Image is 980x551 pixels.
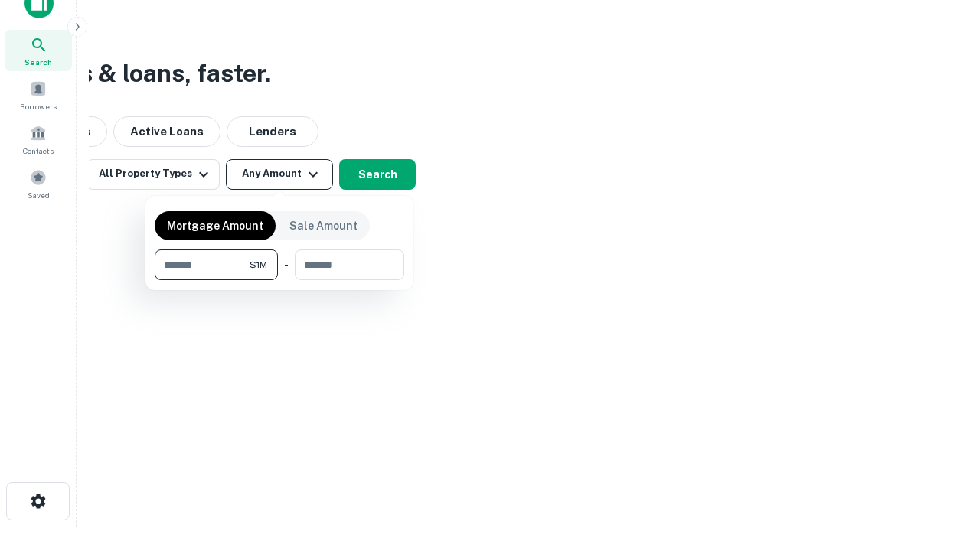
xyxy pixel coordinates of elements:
[289,217,358,234] p: Sale Amount
[250,258,267,272] span: $1M
[903,429,980,502] iframe: Chat Widget
[167,217,263,234] p: Mortgage Amount
[284,249,289,280] div: -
